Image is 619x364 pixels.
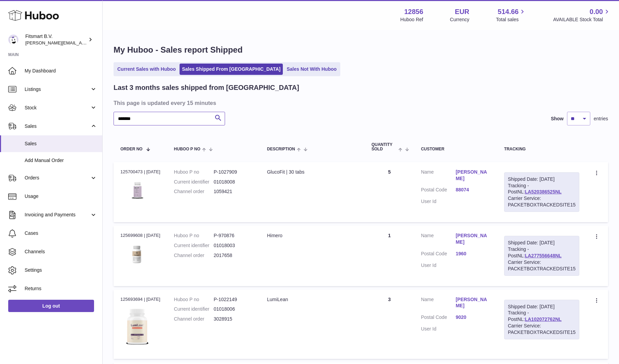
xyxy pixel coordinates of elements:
span: entries [594,116,608,122]
span: Cases [25,230,97,237]
dt: Name [421,296,456,311]
span: Returns [25,285,97,292]
div: 125693694 | [DATE] [120,296,160,302]
span: Listings [25,86,90,93]
span: Invoicing and Payments [25,212,90,218]
div: Shipped Date: [DATE] [508,176,576,183]
span: Description [267,147,295,151]
dt: User Id [421,326,456,332]
span: Huboo P no [174,147,200,151]
span: Settings [25,267,97,273]
div: Tracking - PostNL: [504,172,579,212]
span: Order No [120,147,143,151]
div: Fitsmart B.V. [25,33,87,46]
img: 128561711358723.png [120,241,155,266]
div: Carrier Service: PACKETBOXTRACKEDSITE15 [508,323,576,336]
img: 128561733736894.png [120,305,155,350]
div: Huboo Ref [400,16,423,23]
a: 0.00 AVAILABLE Stock Total [553,7,611,23]
span: 514.66 [498,7,518,16]
span: Usage [25,193,97,200]
a: [PERSON_NAME] [456,232,490,245]
a: LA277556648NL [525,253,562,258]
div: Carrier Service: PACKETBOXTRACKEDSITE15 [508,195,576,208]
span: 0.00 [590,7,603,16]
dt: Current identifier [174,242,214,249]
div: Customer [421,147,490,151]
div: Tracking - PostNL: [504,236,579,275]
span: [PERSON_NAME][EMAIL_ADDRESS][DOMAIN_NAME] [25,40,137,45]
span: Sales [25,123,90,130]
dt: Current identifier [174,306,214,312]
dt: Name [421,232,456,247]
div: Shipped Date: [DATE] [508,304,576,310]
div: 125700473 | [DATE] [120,169,160,175]
div: Currency [450,16,470,23]
label: Show [551,116,564,122]
span: AVAILABLE Stock Total [553,16,611,23]
a: 88074 [456,187,490,193]
td: 5 [365,162,414,222]
dt: Channel order [174,316,214,322]
span: Channels [25,248,97,255]
dt: User Id [421,198,456,205]
a: Log out [8,300,94,312]
dt: Postal Code [421,187,456,195]
a: Current Sales with Huboo [115,64,178,75]
h2: Last 3 months sales shipped from [GEOGRAPHIC_DATA] [114,83,299,92]
span: Stock [25,105,90,111]
div: LumiLean [267,296,358,303]
dt: Channel order [174,252,214,259]
h3: This page is updated every 15 minutes [114,99,606,107]
span: Add Manual Order [25,157,97,164]
dd: P-1027909 [214,169,253,175]
a: [PERSON_NAME] [456,169,490,182]
h1: My Huboo - Sales report Shipped [114,44,608,55]
a: LA102072762NL [525,316,562,322]
dt: Name [421,169,456,184]
a: 9020 [456,314,490,321]
div: 125699608 | [DATE] [120,232,160,239]
strong: EUR [455,7,469,16]
dd: P-970876 [214,232,253,239]
dd: 01018006 [214,306,253,312]
td: 3 [365,289,414,359]
div: Tracking - PostNL: [504,300,579,339]
dd: 3028915 [214,316,253,322]
span: Quantity Sold [371,143,396,151]
span: Total sales [496,16,526,23]
a: 1960 [456,251,490,257]
span: Sales [25,140,97,147]
dt: User Id [421,262,456,269]
dt: Channel order [174,188,214,195]
dd: P-1022149 [214,296,253,303]
dd: 01018003 [214,242,253,249]
span: My Dashboard [25,68,97,74]
a: 514.66 Total sales [496,7,526,23]
a: LA520386525NL [525,189,562,194]
a: [PERSON_NAME] [456,296,490,309]
dd: 2017658 [214,252,253,259]
img: 1736787785.png [120,177,155,203]
div: Himero [267,232,358,239]
div: Tracking [504,147,579,151]
td: 1 [365,226,414,286]
img: jonathan@leaderoo.com [8,35,18,45]
dt: Current identifier [174,179,214,185]
a: Sales Not With Huboo [284,64,339,75]
a: Sales Shipped From [GEOGRAPHIC_DATA] [180,64,283,75]
dt: Huboo P no [174,296,214,303]
span: Orders [25,175,90,181]
dd: 1059421 [214,188,253,195]
dt: Huboo P no [174,169,214,175]
dt: Huboo P no [174,232,214,239]
dd: 01018008 [214,179,253,185]
div: GlucoFit | 30 tabs [267,169,358,175]
strong: 12856 [404,7,423,16]
div: Shipped Date: [DATE] [508,240,576,246]
dt: Postal Code [421,314,456,322]
dt: Postal Code [421,251,456,259]
div: Carrier Service: PACKETBOXTRACKEDSITE15 [508,259,576,272]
